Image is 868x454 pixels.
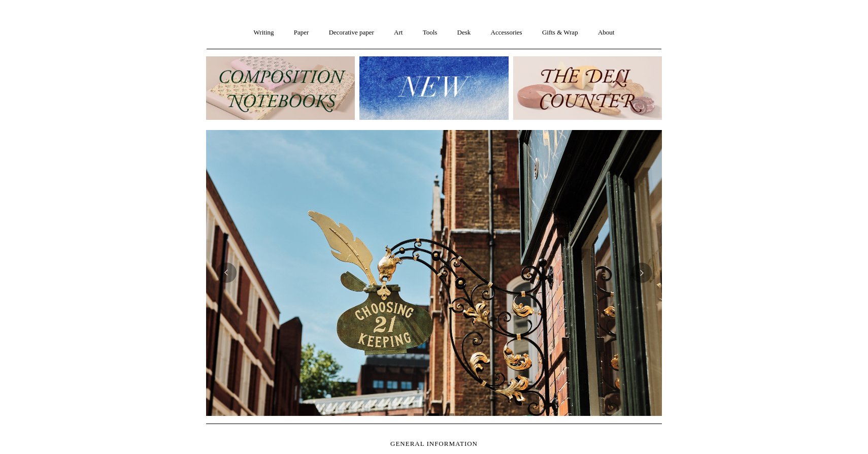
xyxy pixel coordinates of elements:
a: Writing [245,19,283,46]
img: Copyright Choosing Keeping 20190711 LS Homepage 7.jpg__PID:4c49fdcc-9d5f-40e8-9753-f5038b35abb7 [206,130,662,416]
button: Page 3 [444,413,454,416]
button: Next [631,263,652,283]
a: Art [385,19,412,46]
button: Page 2 [429,413,439,416]
img: The Deli Counter [513,56,662,120]
a: Tools [414,19,447,46]
a: Decorative paper [320,19,383,46]
span: GENERAL INFORMATION [390,440,478,447]
button: Previous [216,263,237,283]
img: New.jpg__PID:f73bdf93-380a-4a35-bcfe-7823039498e1 [359,56,508,120]
a: Paper [285,19,318,46]
button: Page 1 [414,413,424,416]
a: Gifts & Wrap [533,19,587,46]
a: About [589,19,624,46]
a: Desk [448,19,480,46]
img: 202302 Composition ledgers.jpg__PID:69722ee6-fa44-49dd-a067-31375e5d54ec [206,56,355,120]
a: Accessories [482,19,531,46]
